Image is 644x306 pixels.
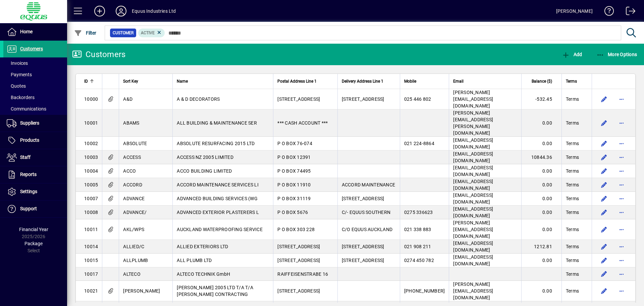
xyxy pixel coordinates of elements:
[521,89,561,110] td: -532.45
[404,227,431,232] span: 021 338 883
[342,196,384,201] span: [STREET_ADDRESS]
[621,1,636,23] a: Logout
[3,92,67,103] a: Backorders
[521,150,561,164] td: 10844.36
[453,78,517,85] div: Email
[20,172,37,177] span: Reports
[342,227,393,232] span: C/O EQUUS AUCKLAND
[404,288,445,294] span: [PHONE_NUMBER]
[453,254,493,266] span: [EMAIL_ADDRESS][DOMAIN_NAME]
[566,195,579,202] span: Terms
[3,24,67,40] a: Home
[453,90,493,108] span: [PERSON_NAME][EMAIL_ADDRESS][DOMAIN_NAME]
[521,110,561,137] td: 0.00
[3,80,67,92] a: Quotes
[7,60,28,66] span: Invoices
[277,271,328,277] span: RAIFFEISENSTRABE 16
[342,78,383,85] span: Delivery Address Line 1
[84,78,88,85] span: ID
[566,96,579,102] span: Terms
[453,137,493,149] span: [EMAIL_ADDRESS][DOMAIN_NAME]
[123,244,144,249] span: ALLIED/C
[277,196,311,201] span: P O BOX 31119
[616,241,627,252] button: More options
[566,257,579,264] span: Terms
[84,258,98,263] span: 10015
[532,78,552,85] span: Balance ($)
[7,72,32,77] span: Payments
[177,285,253,297] span: [PERSON_NAME] 2005 LTD T/A T/A [PERSON_NAME] CONTRACTING
[566,168,579,174] span: Terms
[123,288,160,294] span: [PERSON_NAME]
[20,46,43,51] span: Customers
[453,165,493,177] span: [EMAIL_ADDRESS][DOMAIN_NAME]
[521,254,561,267] td: 0.00
[616,207,627,218] button: More options
[599,255,609,266] button: Edit
[599,269,609,279] button: Edit
[566,209,579,216] span: Terms
[560,48,584,60] button: Add
[74,30,97,36] span: Filter
[616,94,627,104] button: More options
[3,201,67,217] a: Support
[20,120,39,126] span: Suppliers
[277,78,317,85] span: Postal Address Line 1
[7,106,46,112] span: Communications
[453,192,493,205] span: [EMAIL_ADDRESS][DOMAIN_NAME]
[7,83,26,89] span: Quotes
[566,154,579,161] span: Terms
[7,95,35,100] span: Backorders
[3,183,67,200] a: Settings
[20,189,37,194] span: Settings
[177,244,228,249] span: ALLIED EXTERIORS LTD
[177,141,255,146] span: ABSOLUTE RESURFACING 2015 LTD
[616,193,627,204] button: More options
[177,96,220,102] span: A & D DECORATORS
[20,137,39,143] span: Products
[616,255,627,266] button: More options
[616,224,627,235] button: More options
[177,258,212,263] span: ALL PLUMB LTD
[177,155,233,160] span: ACCESS NZ 2005 LIMITED
[453,206,493,218] span: [EMAIL_ADDRESS][DOMAIN_NAME]
[596,52,637,57] span: More Options
[177,271,230,277] span: ALTECO TECHNIK GmbH
[599,193,609,204] button: Edit
[616,179,627,190] button: More options
[404,258,434,263] span: 0274 450 782
[177,168,232,174] span: ACCO BUILDING LIMITED
[123,168,136,174] span: ACCO
[110,5,132,17] button: Profile
[3,69,67,80] a: Payments
[3,103,67,115] a: Communications
[521,281,561,301] td: 0.00
[177,78,269,85] div: Name
[453,220,493,239] span: [PERSON_NAME][EMAIL_ADDRESS][DOMAIN_NAME]
[141,31,155,35] span: Active
[19,227,48,232] span: Financial Year
[84,227,98,232] span: 10011
[20,29,33,34] span: Home
[277,182,311,187] span: P O BOX 11910
[453,151,493,163] span: [EMAIL_ADDRESS][DOMAIN_NAME]
[277,96,320,102] span: [STREET_ADDRESS]
[342,244,384,249] span: [STREET_ADDRESS]
[277,258,320,263] span: [STREET_ADDRESS]
[599,138,609,149] button: Edit
[342,182,395,187] span: ACCORD MAINTENANCE
[599,152,609,163] button: Edit
[123,96,132,102] span: A&D
[566,120,579,126] span: Terms
[599,241,609,252] button: Edit
[3,57,67,69] a: Invoices
[123,155,141,160] span: ACCESS
[599,1,614,23] a: Knowledge Base
[342,258,384,263] span: [STREET_ADDRESS]
[521,192,561,206] td: 0.00
[84,196,98,201] span: 10007
[404,78,445,85] div: Mobile
[3,149,67,166] a: Staff
[72,27,98,39] button: Filter
[123,182,142,187] span: ACCORD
